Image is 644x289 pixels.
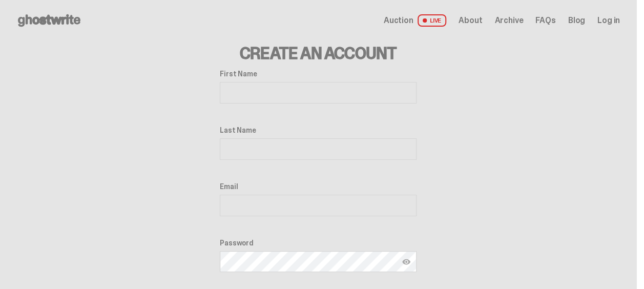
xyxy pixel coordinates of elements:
label: Password [220,239,417,247]
h3: Create an Account [220,45,417,61]
span: Auction [384,16,413,25]
span: LIVE [418,14,447,27]
label: Last Name [220,126,417,134]
a: About [459,16,482,25]
a: FAQs [535,16,555,25]
a: Archive [494,16,523,25]
a: Auction LIVE [384,14,446,27]
label: First Name [220,70,417,78]
a: Log in [597,16,620,25]
label: Email [220,182,417,191]
a: Blog [568,16,585,25]
img: Show password [402,258,410,266]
